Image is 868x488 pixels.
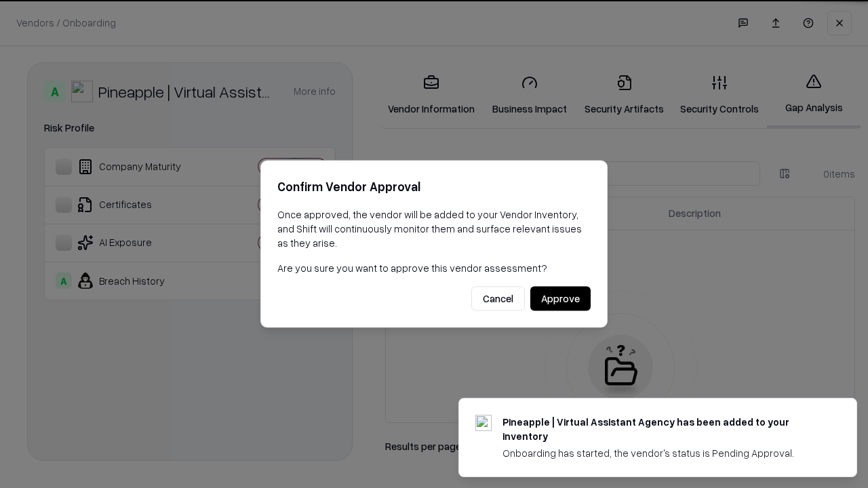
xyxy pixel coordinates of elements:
div: Onboarding has started, the vendor's status is Pending Approval. [502,446,824,460]
p: Once approved, the vendor will be added to your Vendor Inventory, and Shift will continuously mon... [277,207,591,250]
img: trypineapple.com [475,415,492,431]
button: Cancel [471,287,525,311]
button: Approve [530,287,591,311]
h2: Confirm Vendor Approval [277,177,591,197]
div: Pineapple | Virtual Assistant Agency has been added to your inventory [502,415,824,443]
p: Are you sure you want to approve this vendor assessment? [277,261,591,275]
